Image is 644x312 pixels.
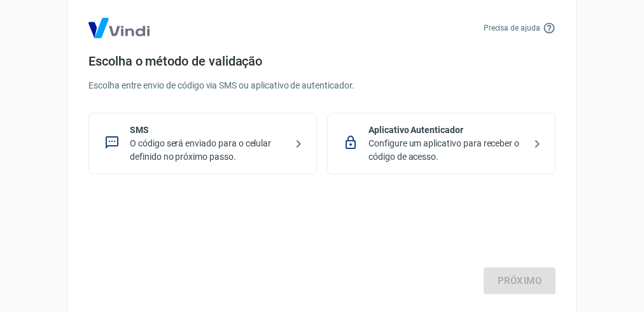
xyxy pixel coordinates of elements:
p: O código será enviado para o celular definido no próximo passo. [130,137,286,164]
p: Configure um aplicativo para receber o código de acesso. [368,137,524,164]
p: SMS [130,124,286,137]
div: Aplicativo AutenticadorConfigure um aplicativo para receber o código de acesso. [327,113,556,174]
div: SMSO código será enviado para o celular definido no próximo passo. [88,113,317,174]
img: Logo Vind [88,18,150,38]
h4: Escolha o método de validação [88,53,556,69]
p: Aplicativo Autenticador [368,124,524,137]
p: Escolha entre envio de código via SMS ou aplicativo de autenticador. [88,79,556,92]
p: Precisa de ajuda [484,22,540,34]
